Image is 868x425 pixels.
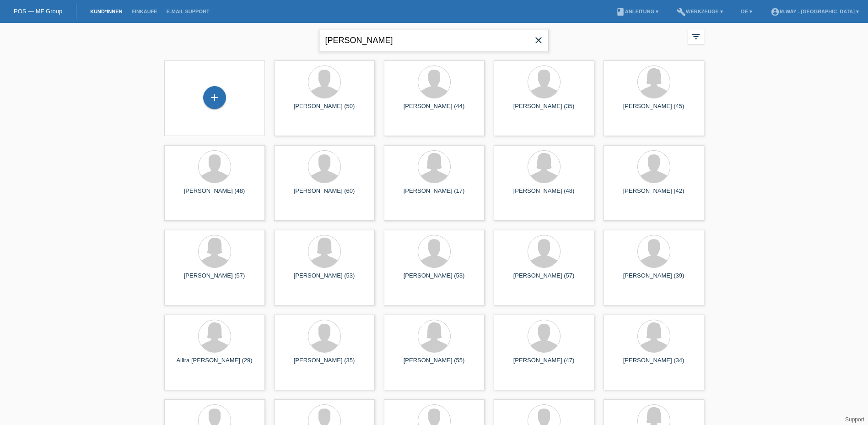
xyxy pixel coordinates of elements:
div: [PERSON_NAME] (35) [281,357,367,371]
div: Allira [PERSON_NAME] (29) [172,357,258,371]
div: [PERSON_NAME] (53) [281,272,367,287]
i: book [616,7,625,16]
div: [PERSON_NAME] (45) [611,103,697,117]
a: account_circlem-way - [GEOGRAPHIC_DATA] ▾ [766,9,863,14]
i: filter_list [691,32,701,42]
div: [PERSON_NAME] (48) [501,187,587,202]
input: Suche... [320,30,549,51]
a: DE ▾ [737,9,757,14]
div: [PERSON_NAME] (48) [172,187,258,202]
a: POS — MF Group [14,8,62,15]
i: build [677,7,686,16]
div: [PERSON_NAME] (34) [611,357,697,371]
i: close [533,35,544,46]
div: [PERSON_NAME] (57) [172,272,258,287]
div: [PERSON_NAME] (47) [501,357,587,371]
a: Support [845,416,864,423]
a: buildWerkzeuge ▾ [672,9,728,14]
div: Kund*in hinzufügen [204,90,226,105]
i: account_circle [771,7,780,16]
div: [PERSON_NAME] (57) [501,272,587,287]
a: Kund*innen [86,9,127,14]
a: bookAnleitung ▾ [611,9,663,14]
div: [PERSON_NAME] (60) [281,187,367,202]
div: [PERSON_NAME] (55) [391,357,477,371]
div: [PERSON_NAME] (42) [611,187,697,202]
div: [PERSON_NAME] (50) [281,103,367,117]
a: Einkäufe [127,9,162,14]
div: [PERSON_NAME] (17) [391,187,477,202]
div: [PERSON_NAME] (53) [391,272,477,287]
div: [PERSON_NAME] (44) [391,103,477,117]
div: [PERSON_NAME] (35) [501,103,587,117]
div: [PERSON_NAME] (39) [611,272,697,287]
a: E-Mail Support [162,9,214,14]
